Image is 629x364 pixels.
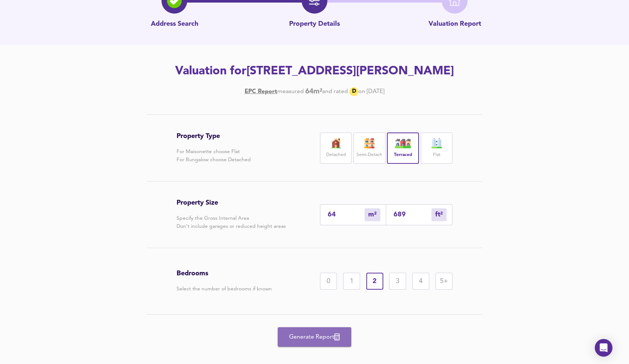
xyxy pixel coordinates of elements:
input: Enter sqm [328,211,365,219]
p: For Maisonette choose Flat For Bungalow choose Detached [177,148,251,164]
h3: Bedrooms [177,269,272,278]
div: D [349,87,358,96]
div: m² [365,208,380,221]
div: [DATE] [245,87,384,96]
div: Detached [320,132,352,164]
img: house-icon [327,138,345,148]
p: Valuation Report [429,20,481,29]
p: Property Details [289,20,340,29]
img: house-icon [394,138,412,148]
div: m² [431,208,447,221]
a: EPC Report [245,88,277,96]
div: on [358,88,365,96]
div: 0 [320,273,337,290]
div: Semi-Detach [353,132,385,164]
div: 2 [366,273,383,290]
div: and rated [322,88,348,96]
label: Semi-Detach [356,151,382,160]
div: Open Intercom Messenger [595,339,612,357]
img: flat-icon [427,138,446,148]
label: Detached [326,151,346,160]
button: Generate Report [278,327,351,347]
div: 3 [389,273,406,290]
p: Address Search [151,20,198,29]
p: Select the number of bedrooms if known [177,285,272,293]
p: Specify the Gross Internal Area Don't include garages or reduced height areas [177,214,286,230]
div: measured [277,88,304,96]
div: Terraced [387,132,419,164]
h3: Property Type [177,132,251,140]
b: 64 m² [305,88,322,96]
label: Flat [433,151,440,160]
label: Terraced [394,151,412,160]
input: Sqft [394,211,431,219]
img: house-icon [360,138,379,148]
span: Generate Report [285,332,344,342]
div: 5+ [436,273,452,290]
h2: Valuation for [STREET_ADDRESS][PERSON_NAME] [106,63,523,79]
h3: Property Size [177,199,286,207]
div: 4 [412,273,429,290]
div: 1 [343,273,360,290]
div: Flat [421,132,452,164]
